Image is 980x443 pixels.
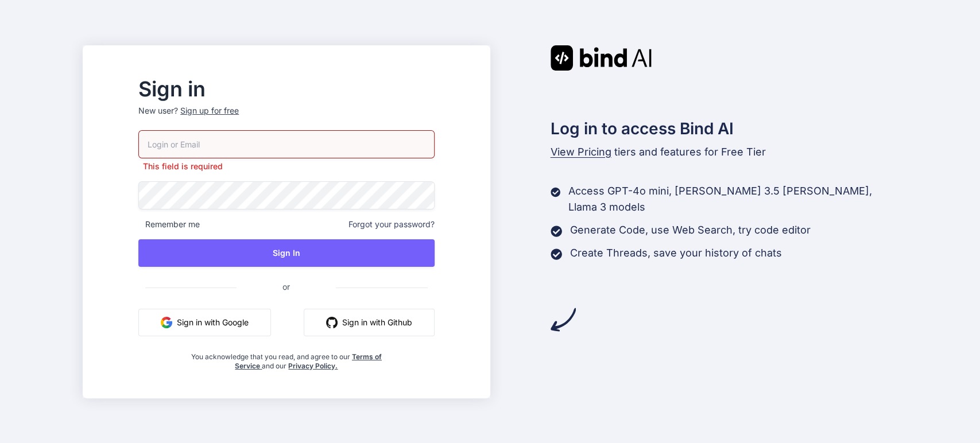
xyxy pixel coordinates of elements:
p: New user? [138,105,434,130]
button: Sign In [138,239,434,267]
img: Bind AI logo [551,45,652,71]
p: Generate Code, use Web Search, try code editor [570,222,811,238]
span: Remember me [138,219,200,230]
span: or [237,273,336,301]
div: Sign up for free [180,105,239,116]
h2: Log in to access Bind AI [551,116,897,141]
img: arrow [551,307,576,332]
input: Login or Email [138,130,434,158]
button: Sign in with Google [138,309,271,336]
div: You acknowledge that you read, and agree to our and our [188,345,385,371]
a: Terms of Service [235,352,382,370]
h2: Sign in [138,80,434,98]
p: Create Threads, save your history of chats [570,245,782,261]
a: Privacy Policy. [288,362,338,370]
span: View Pricing [551,146,611,158]
p: Access GPT-4o mini, [PERSON_NAME] 3.5 [PERSON_NAME], Llama 3 models [568,183,897,215]
img: github [326,317,338,328]
p: This field is required [138,161,434,172]
button: Sign in with Github [304,309,435,336]
img: google [161,317,172,328]
p: tiers and features for Free Tier [551,144,897,160]
span: Forgot your password? [348,219,435,230]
